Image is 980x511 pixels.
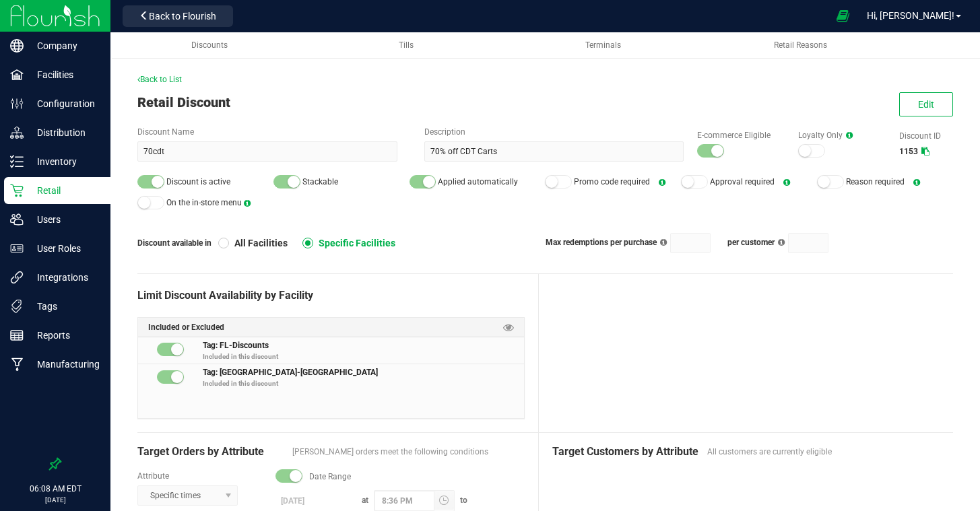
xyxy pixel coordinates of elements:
inline-svg: Users [10,213,24,226]
span: Tag: FL-Discounts [203,339,269,350]
iframe: Resource center unread badge [40,401,56,417]
label: Attribute [137,470,262,482]
inline-svg: Inventory [10,155,24,168]
span: Tag: [GEOGRAPHIC_DATA]-[GEOGRAPHIC_DATA] [203,366,378,377]
p: User Roles [24,240,104,257]
span: Applied automatically [438,177,518,186]
div: Limit Discount Availability by Facility [137,287,525,304]
span: Discount is active [166,177,230,186]
p: Included in this discount [203,351,525,362]
span: at [356,496,374,505]
span: Reason required [846,177,905,186]
span: Preview [503,321,514,334]
label: E-commerce Eligible [697,129,785,141]
span: Open Ecommerce Menu [828,3,858,29]
p: Company [24,38,104,54]
label: Discount ID [899,130,953,142]
inline-svg: Manufacturing [10,357,24,371]
label: Pin the sidebar to full width on large screens [48,457,62,471]
inline-svg: User Roles [10,242,24,255]
inline-svg: Company [10,39,24,53]
span: Back to Flourish [149,11,216,22]
p: Integrations [24,269,104,285]
span: Tills [399,40,414,50]
span: Edit [918,99,934,110]
p: Reports [24,327,104,343]
inline-svg: Facilities [10,68,24,81]
span: Approval required [710,177,775,186]
p: Tags [24,298,104,314]
p: Retail [24,182,104,199]
inline-svg: Reports [10,329,24,342]
iframe: Resource center [13,403,54,444]
p: Facilities [24,67,104,83]
span: Target Customers by Attribute [552,444,700,460]
span: Hi, [PERSON_NAME]! [867,10,954,21]
label: Discount Name [137,126,397,138]
span: Date Range [309,471,351,483]
span: All Facilities [229,237,288,249]
p: Configuration [24,96,104,112]
span: per customer [727,238,775,247]
inline-svg: Integrations [10,271,24,284]
p: 06:08 AM EDT [6,483,104,495]
span: Promo code required [574,177,650,186]
button: Edit [899,92,953,116]
span: All customers are currently eligible [707,446,940,458]
span: Retail Reasons [774,40,827,50]
inline-svg: Distribution [10,126,24,139]
p: Users [24,211,104,228]
label: Loyalty Only [798,129,886,141]
inline-svg: Tags [10,300,24,313]
span: to [455,496,473,505]
p: Included in this discount [203,378,525,388]
inline-svg: Configuration [10,97,24,110]
span: Stackable [302,177,338,186]
span: Specific Facilities [313,237,395,249]
span: Discount available in [137,237,218,249]
span: Terminals [585,40,621,50]
span: Discounts [191,40,228,50]
label: Description [424,126,684,138]
button: Back to Flourish [123,5,233,27]
span: On the in-store menu [166,198,242,207]
p: Manufacturing [24,356,104,372]
p: [DATE] [6,495,104,505]
span: 1153 [899,147,918,156]
span: Back to List [137,75,182,84]
inline-svg: Retail [10,184,24,197]
div: Included or Excluded [138,318,524,337]
p: Inventory [24,154,104,170]
span: Retail Discount [137,94,230,110]
span: [PERSON_NAME] orders meet the following conditions [292,446,525,458]
p: Distribution [24,125,104,141]
span: Target Orders by Attribute [137,444,286,460]
span: Max redemptions per purchase [546,238,657,247]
